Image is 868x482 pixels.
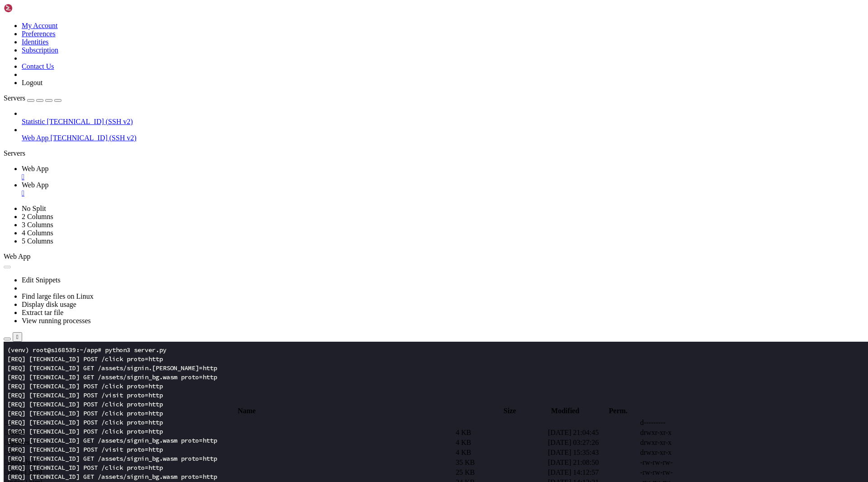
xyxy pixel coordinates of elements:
x-row: [REQ] [TECHNICAL_ID] POST /visit proto=http [4,49,750,58]
td: drwxr-xr-x [640,448,731,457]
x-row: [REQ] [TECHNICAL_ID] GET /assets/signin_bg.wasm proto=http [4,31,750,40]
td: 4 KB [455,438,547,447]
a: View running processes [22,317,91,325]
span: Web App [4,253,31,260]
x-row: [REQ] [TECHNICAL_ID] POST /click proto=http [4,212,750,221]
th: Perm.: activate to sort column ascending [601,406,636,415]
span: [TECHNICAL_ID] (SSH v2) [47,118,133,125]
x-row: (venv) root@s168539:~/app# python3 server.py [4,4,750,13]
img: Shellngn [4,4,56,13]
a: 2 Columns [22,213,53,220]
td: 4 KB [455,448,547,457]
th: Size: activate to sort column ascending [490,406,529,415]
td: [DATE] 03:27:26 [547,438,639,447]
a: No Split [22,205,46,212]
td: [DATE] 21:08:50 [547,458,639,467]
span: index1.html [5,468,42,476]
td: [DATE] 21:04:45 [547,428,639,437]
span: Web App [22,134,49,142]
x-row: [REQ] [TECHNICAL_ID] POST /click proto=http [4,58,750,67]
x-row: [REQ] [TECHNICAL_ID] GET /assets/signin_bg.wasm proto=http [4,221,750,230]
x-row: [REQ] [TECHNICAL_ID] POST /visit proto=http [4,148,750,157]
x-row: [REQ] [TECHNICAL_ID] GET /assets/signin_bg.wasm proto=http [4,112,750,121]
a: Identities [22,38,49,46]
x-row: [REQ] [TECHNICAL_ID] GET /assets/signin.[PERSON_NAME]=http [4,203,750,212]
span:  [5,468,8,476]
x-row: [REQ] [TECHNICAL_ID] GET /assets/signin_bg.wasm proto=http [4,194,750,203]
span: [TECHNICAL_ID] (SSH v2) [51,134,137,142]
div:  [16,334,19,340]
span: Statistic [22,118,45,125]
x-row: [REQ] [TECHNICAL_ID] POST /click proto=http [4,85,750,94]
a:  [22,189,864,197]
div: (0, 26) [4,239,7,248]
x-row: [REQ] [TECHNICAL_ID] POST /visit proto=http [4,103,750,112]
button:  [13,332,22,342]
span: assets [5,429,24,436]
span: Servers [4,94,25,102]
span: Web App [22,181,49,189]
a: Display disk usage [22,301,76,308]
x-row: [REQ] [TECHNICAL_ID] POST /click proto=http [4,157,750,167]
a: Web App [22,181,864,197]
x-row: [REQ] [TECHNICAL_ID] POST /click proto=http [4,67,750,76]
a: My Account [22,22,58,29]
a: 5 Columns [22,237,53,245]
span: updates [5,439,30,446]
span: venv [5,449,22,456]
th: Name: activate to sort column descending [5,406,489,415]
x-row: [REQ] [TECHNICAL_ID] POST /click proto=http [4,76,750,85]
td: [DATE] 15:35:43 [547,448,639,457]
span:  [5,429,8,436]
li: Statistic [TECHNICAL_ID] (SSH v2) [22,110,864,126]
x-row: [REQ] [TECHNICAL_ID] GET /assets/signin.[PERSON_NAME]=http [4,22,750,31]
a: Servers [4,94,61,102]
td: 4 KB [455,428,547,437]
x-row: [REQ] [TECHNICAL_ID] GET /assets/signin_bg.wasm proto=http [4,94,750,103]
x-row: [REQ] [TECHNICAL_ID] POST /visit proto=http [4,185,750,194]
th: Modified: activate to sort column ascending [531,406,600,415]
a: Edit Snippets [22,276,61,284]
x-row: [REQ] [TECHNICAL_ID] POST /click proto=http [4,40,750,49]
a: Contact Us [22,62,54,70]
td: -rw-rw-rw- [640,468,731,477]
td: -rw-rw-rw- [640,458,731,467]
span: index.html [5,458,39,466]
x-row: [REQ] [TECHNICAL_ID] POST /click proto=http [4,121,750,130]
a: Subscription [22,46,58,54]
td: 25 KB [455,468,547,477]
a: Find large files on Linux [22,292,94,300]
a:  [22,173,864,181]
a: 3 Columns [22,221,53,229]
x-row: [REQ] [TECHNICAL_ID] POST /click proto=http [4,176,750,185]
span:  [5,419,8,426]
x-row: [REQ] [TECHNICAL_ID] GET /assets/signin_bg.wasm proto=http [4,130,750,139]
a: Statistic [TECHNICAL_ID] (SSH v2) [22,118,864,126]
td: d--------- [640,418,731,427]
li: Web App [TECHNICAL_ID] (SSH v2) [22,126,864,142]
span:  [5,439,8,446]
x-row: [REQ] [TECHNICAL_ID] POST /click proto=http [4,230,750,239]
td: drwxr-xr-x [640,428,731,437]
x-row: [REQ] [TECHNICAL_ID] POST /click proto=http [4,139,750,148]
td: [DATE] 14:12:57 [547,468,639,477]
a: Web App [22,165,864,181]
span: Web App [22,165,49,172]
span:  [5,458,8,466]
span: .. [5,419,11,426]
x-row: [REQ] [TECHNICAL_ID] POST /click proto=http [4,13,750,22]
td: drwxr-xr-x [640,438,731,447]
div: Servers [4,149,864,157]
span:  [5,449,8,456]
td: 35 KB [455,458,547,467]
a: Logout [22,79,42,86]
a: Extract tar file [22,309,63,316]
x-row: [REQ] [TECHNICAL_ID] GET /assets/signin_bg.wasm proto=http [4,167,750,176]
a: Web App [TECHNICAL_ID] (SSH v2) [22,134,864,142]
a: 4 Columns [22,229,53,237]
a: Preferences [22,30,56,38]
